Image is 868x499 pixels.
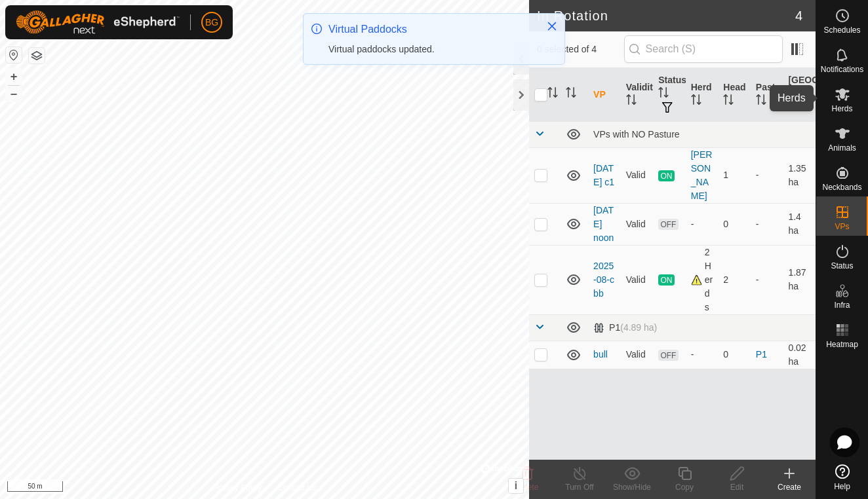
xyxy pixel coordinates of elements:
h2: In Rotation [537,8,795,24]
div: - [691,348,713,361]
td: 1.4 ha [783,203,816,245]
div: Turn Off [553,481,606,493]
div: Virtual paddocks updated. [328,43,533,56]
button: Close [543,17,561,35]
th: VP [588,68,621,122]
th: Pasture [751,68,783,122]
p-sorticon: Activate to sort [691,96,701,107]
a: [DATE] c1 [593,163,614,187]
td: - [751,147,783,203]
a: [DATE] noon [593,205,614,243]
button: + [6,69,22,84]
span: Schedules [823,26,860,34]
p-sorticon: Activate to sort [723,96,734,107]
a: bull [593,349,608,360]
div: - [691,217,713,231]
th: Status [653,68,686,122]
td: Valid [621,203,654,245]
span: Heatmap [826,341,858,348]
button: Map Layers [29,48,45,64]
td: 1 [718,147,751,203]
td: 0 [718,203,751,245]
th: Validity [621,68,654,122]
span: Animals [828,144,856,152]
td: 0 [718,341,751,369]
span: Notifications [821,65,863,73]
span: Herds [831,105,852,113]
span: 4 [795,6,802,26]
td: 1.87 ha [783,245,816,314]
span: Help [834,483,850,490]
div: Virtual Paddocks [328,22,533,37]
span: ON [658,274,674,286]
div: Create [763,481,816,493]
p-sorticon: Activate to sort [626,96,637,107]
div: Edit [711,481,763,493]
p-sorticon: Activate to sort [547,89,558,100]
img: Gallagher Logo [16,10,180,34]
div: Show/Hide [606,481,658,493]
td: Valid [621,147,654,203]
span: (4.89 ha) [620,322,657,333]
td: 2 [718,245,751,314]
span: OFF [658,219,678,230]
span: Infra [834,301,850,309]
th: Head [718,68,751,122]
a: Contact Us [277,482,316,494]
div: Copy [658,481,711,493]
td: - [751,245,783,314]
span: ON [658,170,674,181]
button: – [6,86,22,102]
th: Herd [686,68,719,122]
span: i [515,480,517,491]
p-sorticon: Activate to sort [756,96,766,107]
td: Valid [621,245,654,314]
td: 0.02 ha [783,341,816,369]
button: Reset Map [6,47,22,63]
div: P1 [593,322,657,333]
div: VPs with NO Pasture [593,129,810,139]
span: Status [831,262,853,270]
div: [PERSON_NAME] [691,148,713,203]
span: OFF [658,350,678,361]
p-sorticon: Activate to sort [566,89,576,100]
th: [GEOGRAPHIC_DATA] Area [783,68,816,122]
a: P1 [756,349,767,360]
a: Privacy Policy [213,482,262,494]
td: - [751,203,783,245]
a: Help [816,459,868,496]
div: 2 Herds [691,246,713,314]
td: 1.35 ha [783,147,816,203]
span: VPs [835,223,849,231]
span: Neckbands [822,183,861,191]
a: 2025-08-c bb [593,261,614,299]
span: 0 selected of 4 [537,43,624,56]
button: i [509,479,523,493]
input: Search (S) [624,35,783,63]
td: Valid [621,341,654,369]
p-sorticon: Activate to sort [788,103,799,113]
span: BG [205,16,218,29]
p-sorticon: Activate to sort [658,89,669,100]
